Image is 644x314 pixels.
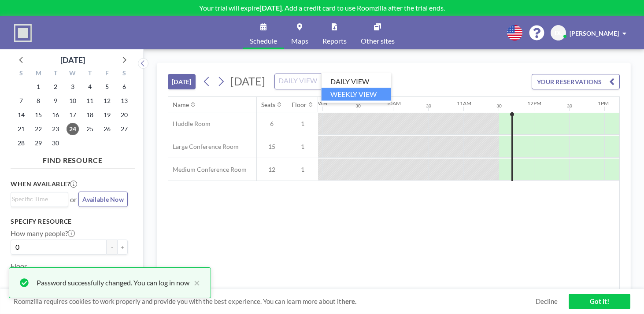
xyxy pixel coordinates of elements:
[117,240,128,255] button: +
[15,137,27,149] span: Sunday, September 28, 2025
[322,75,391,88] li: DAILY VIEW
[168,166,247,174] span: Medium Conference Room
[276,76,340,87] input: Search for option
[275,74,351,89] div: Search for option
[598,100,609,107] div: 1PM
[570,30,619,37] span: [PERSON_NAME]
[14,24,32,42] img: organization-logo
[118,81,130,93] span: Saturday, September 6, 2025
[49,95,62,107] span: Tuesday, September 9, 2025
[341,297,356,305] a: here.
[32,123,44,135] span: Monday, September 22, 2025
[115,68,133,80] div: S
[457,100,471,107] div: 11AM
[30,68,47,80] div: M
[84,81,96,93] span: Thursday, September 4, 2025
[11,218,128,225] h3: Specify resource
[81,68,98,80] div: T
[101,81,113,93] span: Friday, September 5, 2025
[32,137,44,149] span: Monday, September 29, 2025
[49,109,62,121] span: Tuesday, September 16, 2025
[259,4,282,12] b: [DATE]
[386,100,401,107] div: 10AM
[322,88,391,100] li: WEEKLY VIEW
[261,101,275,109] div: Seats
[47,68,64,80] div: T
[60,54,85,66] div: [DATE]
[569,294,630,309] a: Got it!
[15,109,27,121] span: Sunday, September 14, 2025
[257,143,287,151] span: 15
[11,229,75,238] label: How many people?
[70,195,77,204] span: or
[257,166,287,174] span: 12
[354,16,402,49] a: Other sites
[496,103,502,109] div: 30
[84,109,96,121] span: Thursday, September 18, 2025
[13,68,30,80] div: S
[189,277,200,288] button: close
[37,277,189,288] div: Password successfully changed. You can log in now
[49,123,62,135] span: Tuesday, September 23, 2025
[287,120,318,128] span: 1
[67,95,79,107] span: Wednesday, September 10, 2025
[14,297,536,306] span: Roomzilla requires cookies to work properly and provide you with the best experience. You can lea...
[173,101,189,109] div: Name
[536,297,558,306] a: Decline
[32,81,44,93] span: Monday, September 1, 2025
[32,95,44,107] span: Monday, September 8, 2025
[32,109,44,121] span: Monday, September 15, 2025
[361,37,395,44] span: Other sites
[84,95,96,107] span: Thursday, September 11, 2025
[118,123,130,135] span: Saturday, September 27, 2025
[67,81,79,93] span: Wednesday, September 3, 2025
[15,95,27,107] span: Sunday, September 7, 2025
[287,143,318,151] span: 1
[49,137,62,149] span: Tuesday, September 30, 2025
[315,16,354,49] a: Reports
[168,74,196,89] button: [DATE]
[12,194,63,204] input: Search for option
[64,68,81,80] div: W
[257,120,287,128] span: 6
[567,103,572,109] div: 30
[11,192,68,206] div: Search for option
[98,68,115,80] div: F
[426,103,431,109] div: 30
[11,152,135,165] h4: FIND RESOURCE
[78,192,128,207] button: Available Now
[67,109,79,121] span: Wednesday, September 17, 2025
[291,37,308,44] span: Maps
[230,74,265,88] span: [DATE]
[101,123,113,135] span: Friday, September 26, 2025
[322,37,347,44] span: Reports
[168,143,239,151] span: Large Conference Room
[316,100,327,107] div: 9AM
[555,29,562,37] span: DL
[527,100,541,107] div: 12PM
[243,16,284,49] a: Schedule
[49,81,62,93] span: Tuesday, September 2, 2025
[11,262,27,270] label: Floor
[532,74,620,89] button: YOUR RESERVATIONS
[284,16,315,49] a: Maps
[250,37,277,44] span: Schedule
[292,101,307,109] div: Floor
[168,120,211,128] span: Huddle Room
[67,123,79,135] span: Wednesday, September 24, 2025
[101,109,113,121] span: Friday, September 19, 2025
[15,123,27,135] span: Sunday, September 21, 2025
[118,109,130,121] span: Saturday, September 20, 2025
[355,103,361,109] div: 30
[287,166,318,174] span: 1
[107,240,117,255] button: -
[101,95,113,107] span: Friday, September 12, 2025
[84,123,96,135] span: Thursday, September 25, 2025
[82,196,124,203] span: Available Now
[118,95,130,107] span: Saturday, September 13, 2025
